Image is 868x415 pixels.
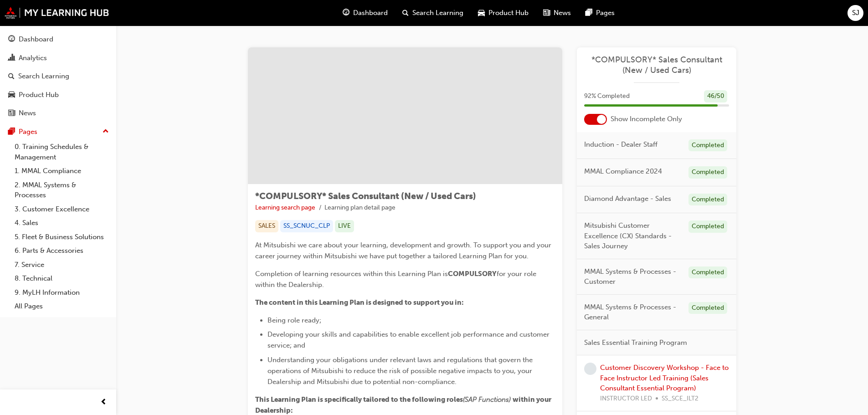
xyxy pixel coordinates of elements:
span: This Learning Plan is specifically tailored to the following roles [255,395,463,404]
div: 46 / 50 [704,90,727,102]
span: car-icon [8,91,15,99]
a: Analytics [4,50,113,67]
a: search-iconSearch Learning [395,4,471,22]
div: LIVE [335,220,354,232]
span: COMPULSORY [448,270,497,278]
a: pages-iconPages [578,4,622,22]
span: *COMPULSORY* Sales Consultant (New / Used Cars) [255,191,476,201]
div: Completed [688,302,727,314]
a: 5. Fleet & Business Solutions [11,230,113,244]
div: Product Hub [19,90,59,100]
span: INSTRUCTOR LED [600,394,652,404]
span: Understanding your obligations under relevant laws and regulations that govern the operations of ... [267,356,534,386]
a: 8. Technical [11,272,113,286]
span: prev-icon [100,397,107,408]
button: DashboardAnalyticsSearch LearningProduct HubNews [4,29,113,123]
span: pages-icon [8,128,15,136]
span: news-icon [543,7,550,19]
a: Customer Discovery Workshop - Face to Face Instructor Led Training (Sales Consultant Essential Pr... [600,364,729,392]
span: Induction - Dealer Staff [584,139,657,150]
span: MMAL Compliance 2024 [584,166,662,177]
span: car-icon [478,7,485,19]
div: Search Learning [18,71,69,82]
a: *COMPULSORY* Sales Consultant (New / Used Cars) [584,55,729,75]
div: Analytics [19,53,47,63]
li: Learning plan detail page [324,203,395,213]
button: Pages [4,123,113,140]
span: At Mitsubishi we care about your learning, development and growth. To support you and your career... [255,241,553,260]
div: Dashboard [19,34,53,45]
div: Completed [688,220,727,233]
span: Completion of learning resources within this Learning Plan is [255,270,448,278]
span: Developing your skills and capabilities to enable excellent job performance and customer service;... [267,330,551,349]
span: learningRecordVerb_NONE-icon [584,363,596,375]
img: mmal [5,7,109,19]
span: MMAL Systems & Processes - General [584,302,681,323]
div: Completed [688,266,727,279]
span: MMAL Systems & Processes - Customer [584,266,681,287]
span: 92 % Completed [584,91,630,102]
a: All Pages [11,299,113,313]
span: search-icon [402,7,409,19]
span: within your Dealership: [255,395,553,415]
a: 6. Parts & Accessories [11,244,113,258]
span: SJ [852,8,859,18]
span: news-icon [8,109,15,118]
a: 7. Service [11,258,113,272]
a: Product Hub [4,87,113,103]
a: 1. MMAL Compliance [11,164,113,178]
a: 2. MMAL Systems & Processes [11,178,113,202]
span: guage-icon [343,7,349,19]
span: Pages [596,8,615,18]
div: Completed [688,166,727,179]
span: The content in this Learning Plan is designed to support you in: [255,298,464,307]
div: SS_SCNUC_CLP [280,220,333,232]
div: SALES [255,220,278,232]
a: 3. Customer Excellence [11,202,113,216]
a: Learning search page [255,204,315,211]
div: News [19,108,36,118]
span: for your role within the Dealership. [255,270,538,289]
a: news-iconNews [536,4,578,22]
span: Show Incomplete Only [611,114,682,124]
span: search-icon [8,72,15,81]
div: Pages [19,127,37,137]
span: (SAP Functions) [463,395,511,404]
a: guage-iconDashboard [335,4,395,22]
span: Product Hub [488,8,529,18]
button: SJ [847,5,863,21]
a: 4. Sales [11,216,113,230]
span: SS_SCE_ILT2 [662,394,699,404]
span: Search Learning [412,8,463,18]
div: Completed [688,194,727,206]
span: up-icon [103,126,109,138]
div: Completed [688,139,727,152]
span: Being role ready; [267,316,321,324]
a: 9. MyLH Information [11,286,113,300]
span: Mitsubishi Customer Excellence (CX) Standards - Sales Journey [584,220,681,251]
span: guage-icon [8,36,15,44]
a: car-iconProduct Hub [471,4,536,22]
span: News [554,8,571,18]
a: 0. Training Schedules & Management [11,140,113,164]
a: News [4,105,113,122]
span: Dashboard [353,8,388,18]
a: Search Learning [4,68,113,85]
span: Sales Essential Training Program [584,338,687,348]
span: Diamond Advantage - Sales [584,194,671,204]
span: chart-icon [8,54,15,62]
span: pages-icon [586,7,592,19]
a: Dashboard [4,31,113,48]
